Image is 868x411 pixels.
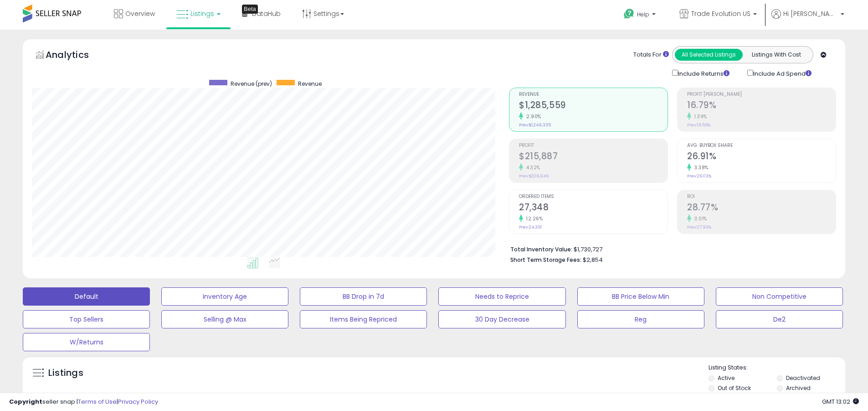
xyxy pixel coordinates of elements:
button: Default [23,287,150,306]
button: BB Price Below Min [577,287,704,306]
div: seller snap | | [9,398,158,406]
small: 4.32% [523,164,540,171]
p: Listing States: [709,364,845,372]
span: $2,854 [583,255,603,264]
small: Prev: $1,249,335 [519,122,551,128]
a: Terms of Use [78,397,117,406]
label: Active [718,374,734,382]
small: 1.39% [691,113,707,120]
small: 3.38% [691,164,709,171]
label: Archived [786,384,811,392]
label: Out of Stock [718,384,751,392]
button: BB Drop in 7d [300,287,427,306]
span: Revenue [298,80,322,88]
a: Help [616,1,665,30]
h2: $1,285,559 [519,100,668,112]
b: Total Inventory Value: [510,245,572,253]
button: Selling @ Max [161,310,288,328]
span: Profit [PERSON_NAME] [687,92,836,97]
span: ROI [687,194,836,199]
div: Include Ad Spend [740,68,826,78]
small: Prev: $206,946 [519,173,549,179]
b: Short Term Storage Fees: [510,256,581,264]
button: Items Being Repriced [300,310,427,328]
h2: 26.91% [687,151,836,163]
h2: 28.77% [687,202,836,214]
span: 2025-09-15 13:02 GMT [822,397,859,406]
span: DataHub [252,9,281,18]
span: Overview [125,9,155,18]
h2: 16.79% [687,100,836,112]
h2: $215,887 [519,151,668,163]
small: Prev: 16.56% [687,122,710,128]
span: Listings [190,9,214,18]
h5: Analytics [46,48,107,63]
button: 30 Day Decrease [438,310,565,328]
span: Ordered Items [519,194,668,199]
div: Tooltip anchor [242,5,258,14]
small: Prev: 27.93% [687,224,711,230]
span: Trade Evolution US [691,9,750,18]
button: W/Returns [23,333,150,351]
span: Help [637,10,649,18]
button: Inventory Age [161,287,288,306]
small: Prev: 24,361 [519,224,542,230]
span: Profit [519,143,668,148]
button: Non Competitive [716,287,843,306]
div: Totals For [633,51,669,59]
button: All Selected Listings [675,49,743,61]
span: Revenue (prev) [231,80,272,88]
small: 2.90% [523,113,541,120]
strong: Copyright [9,397,42,406]
button: De2 [716,310,843,328]
button: Needs to Reprice [438,287,565,306]
button: Reg [577,310,704,328]
i: Get Help [623,8,635,20]
button: Listings With Cost [742,49,810,61]
span: Hi [PERSON_NAME] [783,9,838,18]
span: Revenue [519,92,668,97]
small: 12.26% [523,215,543,222]
div: Include Returns [665,68,740,78]
h5: Listings [48,367,83,380]
li: $1,730,727 [510,243,829,254]
small: 3.01% [691,215,707,222]
span: Avg. Buybox Share [687,143,836,148]
button: Top Sellers [23,310,150,328]
a: Privacy Policy [118,397,158,406]
a: Hi [PERSON_NAME] [771,9,844,30]
small: Prev: 26.03% [687,173,711,179]
h2: 27,348 [519,202,668,214]
label: Deactivated [786,374,820,382]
